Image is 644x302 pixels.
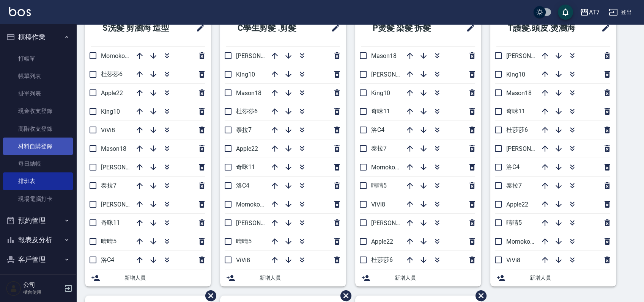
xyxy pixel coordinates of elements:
[371,182,387,189] span: 晴晴5
[101,238,117,245] span: 晴晴5
[23,281,62,289] h5: 公司
[506,52,555,59] span: [PERSON_NAME]2
[371,145,387,152] span: 泰拉7
[558,5,573,20] button: save
[506,89,532,97] span: Mason18
[3,50,73,67] a: 打帳單
[101,145,126,152] span: Mason18
[3,269,73,289] button: 員工及薪資
[461,19,475,37] span: 修改班表的標題
[91,14,186,42] h2: S洗髮 剪瀏海 造型
[3,230,73,250] button: 報表及分析
[506,163,520,171] span: 洛C4
[506,257,520,264] span: ViVi8
[3,155,73,172] a: 每日結帳
[260,274,340,282] span: 新增人員
[530,274,610,282] span: 新增人員
[236,108,258,115] span: 杜莎莎6
[236,52,285,59] span: [PERSON_NAME]9
[9,7,31,16] img: Logo
[606,5,635,19] button: 登出
[236,71,255,78] span: King10
[506,108,525,115] span: 奇咪11
[101,52,132,59] span: Momoko12
[236,126,252,133] span: 泰拉7
[577,5,603,20] button: AT7
[6,281,21,296] img: Person
[506,126,528,133] span: 杜莎莎6
[226,14,317,42] h2: C學生剪髮 .剪髮
[101,201,150,208] span: [PERSON_NAME]2
[355,269,481,286] div: 新增人員
[3,211,73,230] button: 預約管理
[236,219,285,227] span: [PERSON_NAME]2
[236,89,261,97] span: Mason18
[101,219,120,226] span: 奇咪11
[124,274,205,282] span: 新增人員
[236,257,250,264] span: ViVi8
[371,52,397,59] span: Mason18
[506,71,525,78] span: King10
[101,70,123,78] span: 杜莎莎6
[3,190,73,208] a: 現場電腦打卡
[236,238,252,245] span: 晴晴5
[191,19,205,37] span: 修改班表的標題
[85,269,211,286] div: 新增人員
[506,182,522,189] span: 泰拉7
[236,163,255,171] span: 奇咪11
[506,201,528,208] span: Apple22
[371,256,393,263] span: 杜莎莎6
[589,8,600,17] div: AT7
[3,172,73,190] a: 排班表
[371,219,420,227] span: [PERSON_NAME]2
[371,164,402,171] span: Momoko12
[395,274,475,282] span: 新增人員
[101,127,115,134] span: ViVi8
[371,89,390,97] span: King10
[597,19,610,37] span: 修改班表的標題
[220,269,346,286] div: 新增人員
[23,289,62,296] p: 櫃台使用
[506,219,522,226] span: 晴晴5
[361,14,452,42] h2: P燙髮 染髮 拆髮
[371,108,390,115] span: 奇咪11
[3,138,73,155] a: 材料自購登錄
[3,250,73,269] button: 客戶管理
[101,164,150,171] span: [PERSON_NAME]9
[506,238,537,245] span: Momoko12
[101,182,117,189] span: 泰拉7
[490,269,616,286] div: 新增人員
[236,201,267,208] span: Momoko12
[236,182,249,189] span: 洛C4
[326,19,340,37] span: 修改班表的標題
[371,238,393,245] span: Apple22
[236,145,258,152] span: Apple22
[3,120,73,138] a: 高階收支登錄
[371,71,420,78] span: [PERSON_NAME]9
[3,67,73,85] a: 帳單列表
[3,85,73,102] a: 掛單列表
[371,126,384,133] span: 洛C4
[371,201,385,208] span: ViVi8
[101,108,120,115] span: King10
[506,145,555,152] span: [PERSON_NAME]9
[101,256,114,263] span: 洛C4
[496,14,591,42] h2: T護髮.頭皮.燙瀏海
[101,89,123,97] span: Apple22
[3,102,73,120] a: 現金收支登錄
[3,27,73,47] button: 櫃檯作業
